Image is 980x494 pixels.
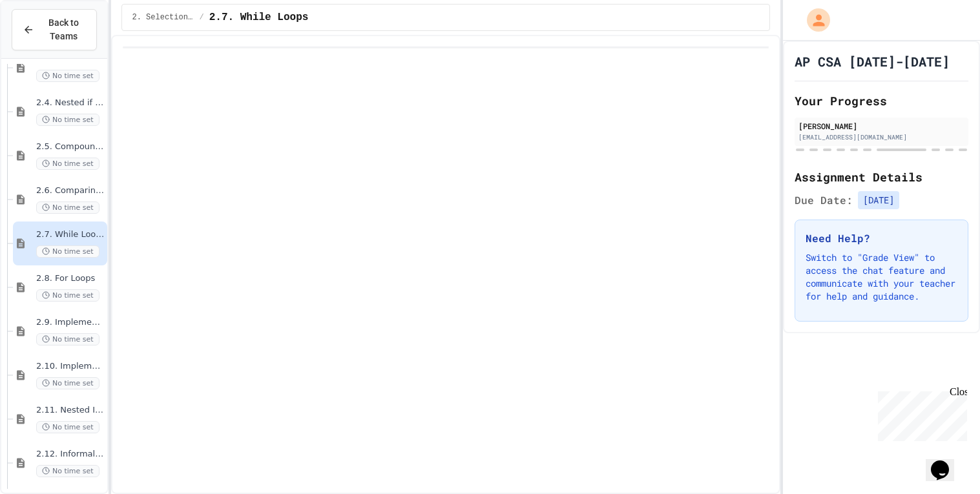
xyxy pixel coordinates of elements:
span: Back to Teams [42,16,86,43]
h2: Assignment Details [795,168,968,186]
div: [PERSON_NAME] [798,120,964,132]
iframe: chat widget [873,386,967,441]
iframe: chat widget [926,442,967,481]
span: Due Date: [795,192,853,208]
span: No time set [36,201,99,214]
div: My Account [793,5,833,35]
span: No time set [36,289,99,302]
span: No time set [36,333,99,345]
span: No time set [36,114,99,126]
span: 2.6. Comparing Boolean Expressions ([PERSON_NAME] Laws) [36,185,105,196]
span: 2. Selection and Iteration [132,12,194,23]
h1: AP CSA [DATE]-[DATE] [795,52,950,70]
p: Switch to "Grade View" to access the chat feature and communicate with your teacher for help and ... [806,251,957,303]
span: 2.7. While Loops [36,229,105,240]
span: No time set [36,465,99,477]
h2: Your Progress [795,92,968,110]
span: 2.11. Nested Iteration [36,405,105,416]
span: 2.12. Informal Runtime Analysis of Loops [36,449,105,460]
span: 2.5. Compound Boolean Expressions [36,141,105,152]
div: Chat with us now!Close [5,5,89,82]
h3: Need Help? [806,231,957,246]
span: / [200,12,204,23]
span: [DATE] [858,191,899,209]
span: No time set [36,421,99,433]
span: 2.8. For Loops [36,273,105,284]
div: [EMAIL_ADDRESS][DOMAIN_NAME] [798,132,964,142]
span: 2.7. While Loops [209,10,309,25]
span: 2.9. Implementing Selection and Iteration Algorithms [36,317,105,328]
span: 2.4. Nested if Statements [36,98,105,108]
span: No time set [36,377,99,389]
button: Back to Teams [12,9,97,50]
span: No time set [36,70,99,82]
span: 2.10. Implementing String Algorithms [36,361,105,372]
span: No time set [36,158,99,170]
span: No time set [36,245,99,258]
